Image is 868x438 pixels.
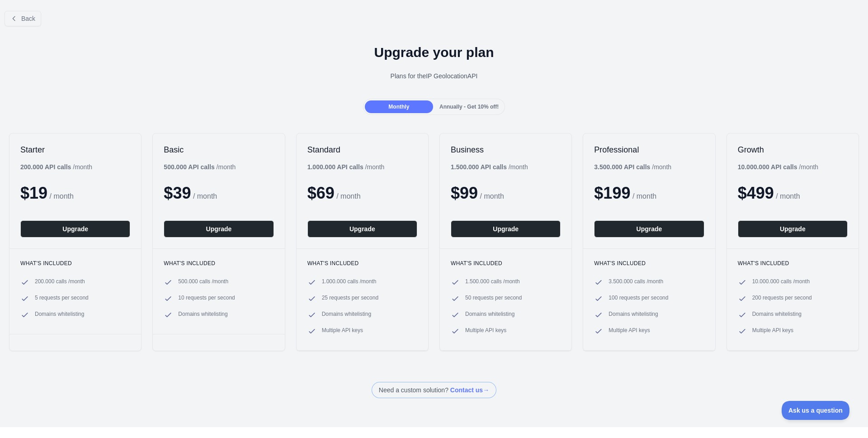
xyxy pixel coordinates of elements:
[451,184,478,202] span: $ 99
[307,162,385,171] div: / month
[782,401,850,420] iframe: Toggle Customer Support
[594,162,671,171] div: / month
[594,144,704,155] h2: Professional
[594,184,630,202] span: $ 199
[451,162,528,171] div: / month
[594,163,650,171] b: 3.500.000 API calls
[307,144,417,155] h2: Standard
[307,163,363,171] b: 1.000.000 API calls
[451,144,561,155] h2: Business
[451,163,507,171] b: 1.500.000 API calls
